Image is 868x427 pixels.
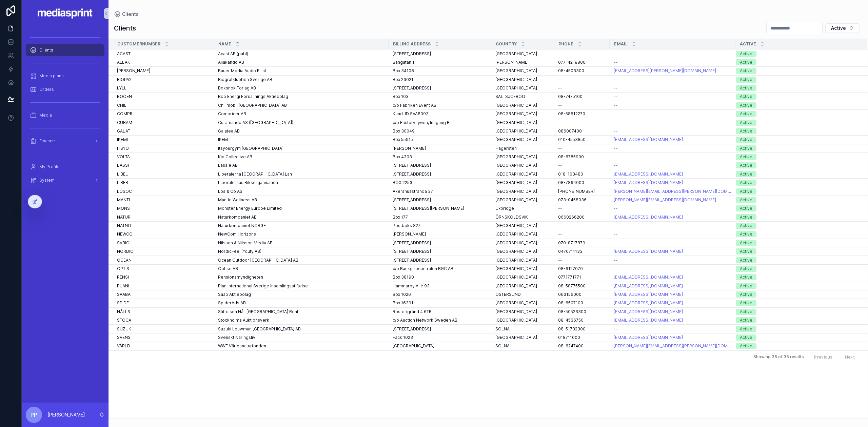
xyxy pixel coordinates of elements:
a: Media plans [26,70,104,82]
span: SALTSJÖ-BOO [495,94,525,99]
a: SALTSJÖ-BOO [495,94,550,99]
div: Active [740,128,752,134]
span: [STREET_ADDRESS][PERSON_NAME] [393,206,464,211]
a: Active [736,59,859,65]
a: Box 55915 [393,137,487,142]
div: Active [740,51,752,57]
a: Box 4303 [393,154,487,160]
span: Box 177 [393,215,408,220]
a: [EMAIL_ADDRESS][DOMAIN_NAME] [614,180,683,185]
a: [PERSON_NAME][EMAIL_ADDRESS][PERSON_NAME][DOMAIN_NAME] [614,189,731,194]
span: Curamando AS ([GEOGRAPHIC_DATA]) [218,120,293,125]
a: [PERSON_NAME] [117,68,210,74]
span: 08-7864000 [558,180,584,185]
span: COMPR [117,111,133,117]
span: -- [558,85,562,91]
span: Media plans [39,73,64,79]
div: Active [740,162,752,168]
span: [GEOGRAPHIC_DATA] [495,189,537,194]
a: -- [614,154,731,160]
div: Active [740,85,752,91]
a: ACAST [117,51,210,57]
span: [STREET_ADDRESS] [393,85,431,91]
span: -- [614,163,618,168]
span: [GEOGRAPHIC_DATA] [495,120,537,125]
span: Kid Collective AB [218,154,252,160]
a: Allakando AB [218,60,384,65]
span: -- [614,120,618,125]
a: Hägersten [495,146,550,151]
span: [GEOGRAPHIC_DATA] [495,197,537,203]
a: [GEOGRAPHIC_DATA] [495,197,550,203]
a: Finance [26,135,104,147]
a: Active [736,180,859,186]
a: [EMAIL_ADDRESS][DOMAIN_NAME] [614,171,731,177]
a: [EMAIL_ADDRESS][DOMAIN_NAME] [614,137,683,142]
a: -- [614,77,731,82]
a: [STREET_ADDRESS] [393,163,487,168]
a: [GEOGRAPHIC_DATA] [495,85,550,91]
span: LYLLI [117,85,127,91]
a: Active [736,85,859,91]
a: Box 23021 [393,77,487,82]
a: System [26,174,104,186]
a: -- [558,77,606,82]
span: -- [558,163,562,168]
span: 08-7475100 [558,94,583,99]
a: GALAT [117,128,210,134]
a: COMPR [117,111,210,117]
div: Active [740,102,752,108]
span: [GEOGRAPHIC_DATA] [495,103,537,108]
span: c/o Factory tyøen, Inngang B [393,120,450,125]
span: Active [831,25,846,32]
a: 08-6785900 [558,154,606,160]
div: Active [740,120,752,126]
span: My Profile [39,164,60,169]
span: LASSI [117,163,129,168]
a: Kund-ID SVA8093 [393,111,487,117]
span: Kund-ID SVA8093 [393,111,429,117]
a: -- [558,85,606,91]
div: Active [740,154,752,160]
a: 073-0458036 [558,197,606,203]
a: Active [736,68,859,74]
div: Active [740,111,752,117]
a: CHILI [117,103,210,108]
span: VOLTA [117,154,130,160]
span: Orders [39,87,54,92]
a: Monster Energy Europe Limited [218,206,384,211]
span: [GEOGRAPHIC_DATA] [495,68,537,74]
a: 08-7475100 [558,94,606,99]
a: IKEM [218,137,384,142]
span: -- [614,206,618,211]
a: Active [736,145,859,151]
span: Clients [39,47,53,53]
span: -- [614,128,618,134]
a: Los & Co AS [218,189,384,194]
a: MANTL [117,197,210,203]
a: 08-58612270 [558,111,606,117]
div: Active [740,59,752,65]
a: [STREET_ADDRESS][PERSON_NAME] [393,206,487,211]
a: BOOEN [117,94,210,99]
a: LOSOC [117,189,210,194]
span: Los & Co AS [218,189,242,194]
span: ACAST [117,51,131,57]
span: Media [39,113,52,118]
a: Active [736,128,859,134]
span: [PERSON_NAME] [393,146,426,151]
a: Active [736,137,859,143]
span: Box 4303 [393,154,412,160]
a: Active [736,205,859,211]
a: 010-4553850 [558,137,606,142]
a: Box 30049 [393,128,487,134]
a: -- [614,60,731,65]
span: [PHONE_NUMBER] [558,189,595,194]
a: Uxbridge [495,206,550,211]
a: VOLTA [117,154,210,160]
span: 0660266200 [558,215,585,220]
a: -- [558,163,606,168]
span: -- [558,206,562,211]
a: [PERSON_NAME] [495,60,550,65]
span: Chilimobil [GEOGRAPHIC_DATA] AB [218,103,287,108]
